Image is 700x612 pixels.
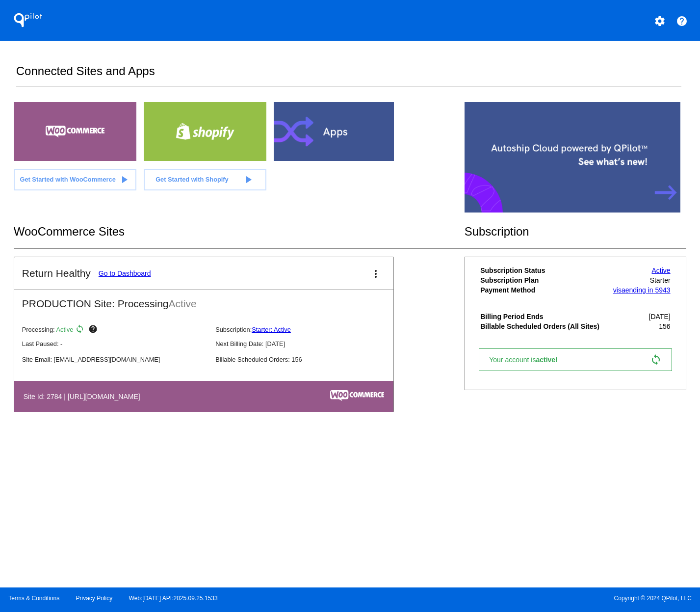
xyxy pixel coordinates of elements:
[650,276,671,284] span: Starter
[480,286,608,294] th: Payment Method
[24,393,145,400] h4: Site Id: 2784 | [URL][DOMAIN_NAME]
[22,356,207,363] p: Site Email: [EMAIL_ADDRESS][DOMAIN_NAME]
[56,326,74,333] span: Active
[22,324,207,336] p: Processing:
[14,225,465,239] h2: WooCommerce Sites
[359,595,692,602] span: Copyright © 2024 QPilot, LLC
[330,390,384,401] img: c53aa0e5-ae75-48aa-9bee-956650975ee5
[215,340,401,347] p: Next Billing Date: [DATE]
[22,340,207,347] p: Last Paused: -
[479,348,672,371] a: Your account isactive! sync
[129,595,218,602] a: Web:[DATE] API:2025.09.25.1533
[75,324,87,336] mat-icon: sync
[480,312,608,321] th: Billing Period Ends
[88,324,100,336] mat-icon: help
[536,356,562,364] span: active!
[14,290,393,310] h2: PRODUCTION Site: Processing
[252,326,291,333] a: Starter: Active
[652,266,671,274] a: Active
[20,176,115,183] span: Get Started with WooCommerce
[215,356,401,363] p: Billable Scheduled Orders: 156
[8,10,48,30] h1: QPilot
[76,595,113,602] a: Privacy Policy
[169,298,197,309] span: Active
[144,169,266,190] a: Get Started with Shopify
[480,266,608,275] th: Subscription Status
[489,356,568,364] span: Your account is
[14,169,136,190] a: Get Started with WooCommerce
[649,313,671,320] span: [DATE]
[99,269,151,277] a: Go to Dashboard
[613,286,625,294] span: visa
[242,174,254,186] mat-icon: play_arrow
[8,595,59,602] a: Terms & Conditions
[676,15,688,27] mat-icon: help
[480,276,608,285] th: Subscription Plan
[465,225,687,239] h2: Subscription
[659,322,670,330] span: 156
[156,176,229,183] span: Get Started with Shopify
[215,326,401,333] p: Subscription:
[16,64,681,86] h2: Connected Sites and Apps
[480,322,608,331] th: Billable Scheduled Orders (All Sites)
[118,174,130,186] mat-icon: play_arrow
[613,286,671,294] a: visaending in 5943
[22,267,91,279] h2: Return Healthy
[650,354,662,366] mat-icon: sync
[654,15,666,27] mat-icon: settings
[370,268,382,280] mat-icon: more_vert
